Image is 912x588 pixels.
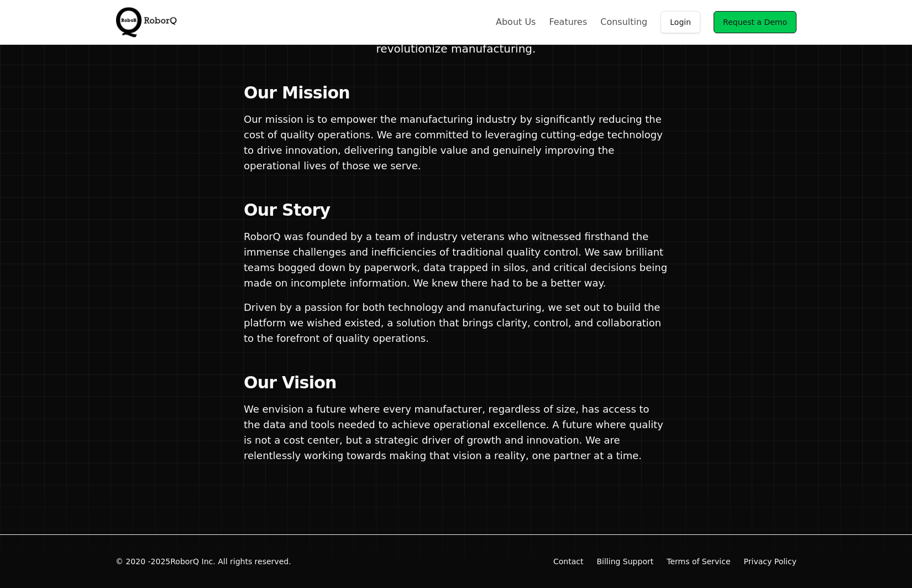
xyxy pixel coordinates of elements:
h2: Our Mission [244,83,668,103]
a: Privacy Policy [744,556,796,567]
a: About Us [496,15,536,29]
a: Billing Support [596,556,653,567]
a: Login [661,11,700,33]
p: Driven by a passion for both technology and manufacturing, we set out to build the platform we wi... [244,300,668,346]
a: Contact [553,556,583,567]
a: Terms of Service [667,556,730,567]
a: Request a Demo [714,11,796,33]
img: RoborQ Inc. Logo [116,6,182,39]
p: Our mission is to empower the manufacturing industry by significantly reducing the cost of qualit... [244,112,668,174]
p: We envision a future where every manufacturer, regardless of size, has access to the data and too... [244,402,668,464]
a: Consulting [600,15,647,29]
p: © 2020 - 2025 RoborQ Inc. All rights reserved. [116,556,291,567]
p: RoborQ was founded by a team of industry veterans who witnessed firsthand the immense challenges ... [244,229,668,291]
h2: Our Vision [244,373,668,393]
a: Features [549,15,587,29]
h2: Our Story [244,200,668,220]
